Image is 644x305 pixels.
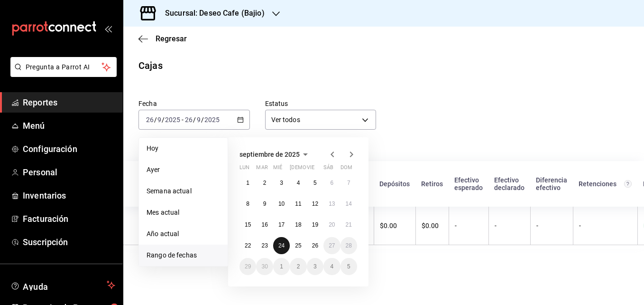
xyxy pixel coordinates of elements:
[23,119,115,132] span: Menú
[273,164,282,174] abbr: miércoles
[239,151,300,158] span: septiembre de 2025
[273,174,290,191] button: 3 de septiembre de 2025
[245,221,251,228] abbr: 15 de septiembre de 2025
[196,116,201,124] input: --
[454,176,483,191] div: Efectivo esperado
[290,174,306,191] button: 4 de septiembre de 2025
[23,189,115,202] span: Inventarios
[147,250,220,260] span: Rango de fechas
[239,195,256,212] button: 8 de septiembre de 2025
[340,195,357,212] button: 14 de septiembre de 2025
[290,216,306,233] button: 18 de septiembre de 2025
[323,164,333,174] abbr: sábado
[157,116,162,124] input: --
[340,164,352,174] abbr: domingo
[138,100,250,107] label: Fecha
[278,242,285,249] abbr: 24 de septiembre de 2025
[256,195,273,212] button: 9 de septiembre de 2025
[182,116,184,124] span: -
[23,279,103,291] span: Ayuda
[239,258,256,275] button: 29 de septiembre de 2025
[346,221,352,228] abbr: 21 de septiembre de 2025
[307,174,323,191] button: 5 de septiembre de 2025
[312,200,318,207] abbr: 12 de septiembre de 2025
[290,258,306,275] button: 2 de octubre de 2025
[239,164,249,174] abbr: lunes
[104,25,112,32] button: open_drawer_menu
[23,143,115,155] span: Configuración
[290,237,306,254] button: 25 de septiembre de 2025
[256,174,273,191] button: 2 de septiembre de 2025
[330,263,333,270] abbr: 4 de octubre de 2025
[455,222,483,229] div: -
[290,164,346,174] abbr: jueves
[297,263,300,270] abbr: 2 de octubre de 2025
[265,100,377,107] label: Estatus
[278,200,285,207] abbr: 10 de septiembre de 2025
[10,57,117,77] button: Pregunta a Parrot AI
[330,180,333,186] abbr: 6 de septiembre de 2025
[290,195,306,212] button: 11 de septiembre de 2025
[380,222,410,229] div: $0.00
[204,116,220,124] input: ----
[340,258,357,275] button: 5 de octubre de 2025
[138,58,163,73] div: Cajas
[239,174,256,191] button: 1 de septiembre de 2025
[147,229,220,239] span: Año actual
[280,180,283,186] abbr: 3 de septiembre de 2025
[579,222,632,229] div: -
[295,221,301,228] abbr: 18 de septiembre de 2025
[280,263,283,270] abbr: 1 de octubre de 2025
[23,212,115,225] span: Facturación
[156,34,187,43] span: Regresar
[261,221,267,228] abbr: 16 de septiembre de 2025
[7,69,117,79] a: Pregunta a Parrot AI
[256,237,273,254] button: 23 de septiembre de 2025
[273,195,290,212] button: 10 de septiembre de 2025
[263,180,267,186] abbr: 2 de septiembre de 2025
[162,116,165,124] span: /
[246,200,249,207] abbr: 8 de septiembre de 2025
[295,242,301,249] abbr: 25 de septiembre de 2025
[147,165,220,175] span: Ayer
[329,200,335,207] abbr: 13 de septiembre de 2025
[340,174,357,191] button: 7 de septiembre de 2025
[23,236,115,248] span: Suscripción
[147,208,220,218] span: Mes actual
[256,216,273,233] button: 16 de septiembre de 2025
[347,263,350,270] abbr: 5 de octubre de 2025
[347,180,350,186] abbr: 7 de septiembre de 2025
[346,242,352,249] abbr: 28 de septiembre de 2025
[536,176,567,191] div: Diferencia efectivo
[340,216,357,233] button: 21 de septiembre de 2025
[245,242,251,249] abbr: 22 de septiembre de 2025
[323,195,340,212] button: 13 de septiembre de 2025
[245,263,251,270] abbr: 29 de septiembre de 2025
[273,237,290,254] button: 24 de septiembre de 2025
[312,221,318,228] abbr: 19 de septiembre de 2025
[307,164,314,174] abbr: viernes
[297,180,300,186] abbr: 4 de septiembre de 2025
[147,186,220,196] span: Semana actual
[307,195,323,212] button: 12 de septiembre de 2025
[295,200,301,207] abbr: 11 de septiembre de 2025
[536,222,567,229] div: -
[273,258,290,275] button: 1 de octubre de 2025
[26,62,102,72] span: Pregunta a Parrot AI
[278,221,285,228] abbr: 17 de septiembre de 2025
[313,180,317,186] abbr: 5 de septiembre de 2025
[184,116,193,124] input: --
[265,110,377,130] div: Ver todos
[154,116,157,124] span: /
[329,242,335,249] abbr: 27 de septiembre de 2025
[165,116,181,124] input: ----
[138,34,187,43] button: Regresar
[256,258,273,275] button: 30 de septiembre de 2025
[23,96,115,109] span: Reportes
[307,216,323,233] button: 19 de septiembre de 2025
[494,176,524,191] div: Efectivo declarado
[201,116,204,124] span: /
[246,180,249,186] abbr: 1 de septiembre de 2025
[312,242,318,249] abbr: 26 de septiembre de 2025
[323,258,340,275] button: 4 de octubre de 2025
